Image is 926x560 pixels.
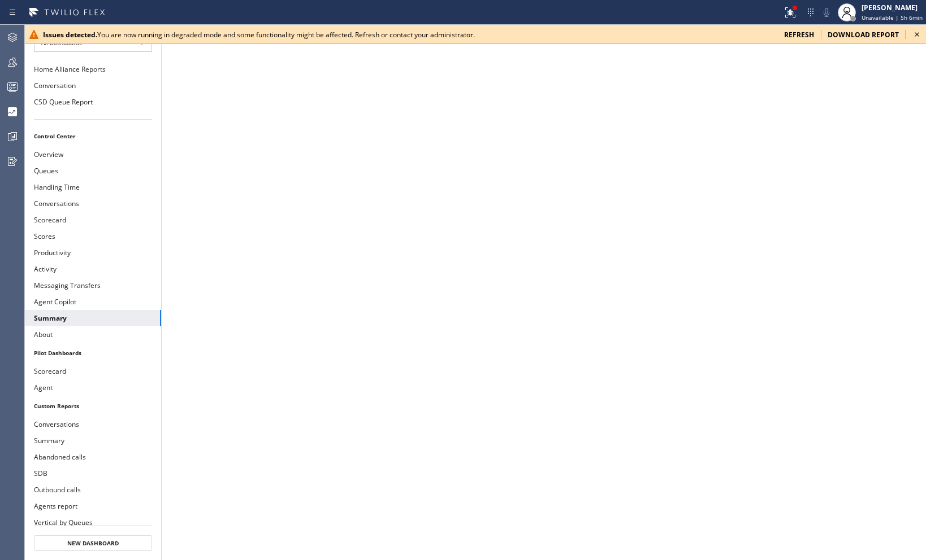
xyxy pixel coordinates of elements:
button: About [25,326,161,343]
div: [PERSON_NAME] [862,3,923,12]
iframe: dashboard_9f6bb337dffe [162,25,926,560]
button: CSD Queue Report [25,94,161,110]
button: New Dashboard [34,535,152,551]
div: You are now running in degraded mode and some functionality might be affected. Refresh or contact... [43,30,775,40]
span: Unavailable | 5h 6min [862,14,923,21]
button: SDB [25,465,161,482]
button: Productivity [25,244,161,261]
button: Agents report [25,498,161,514]
button: Queues [25,163,161,179]
b: Issues detected. [43,30,97,40]
button: Summary [25,310,161,326]
button: Activity [25,261,161,277]
button: Conversations [25,195,161,212]
button: Agent Copilot [25,294,161,310]
button: Agent [25,379,161,396]
button: Mute [819,5,834,20]
button: Abandoned calls [25,449,161,465]
button: Summary [25,432,161,449]
button: Scores [25,228,161,244]
span: download report [828,30,899,40]
button: Vertical by Queues [25,514,161,531]
li: Control Center [25,129,161,143]
button: Messaging Transfers [25,277,161,294]
li: Pilot Dashboards [25,345,161,360]
button: Scorecard [25,363,161,379]
button: Conversations [25,416,161,432]
button: Scorecard [25,212,161,228]
span: refresh [784,30,814,40]
button: Handling Time [25,179,161,195]
button: Outbound calls [25,482,161,498]
button: Home Alliance Reports [25,61,161,77]
button: Conversation [25,77,161,94]
button: Overview [25,146,161,163]
li: Custom Reports [25,399,161,413]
